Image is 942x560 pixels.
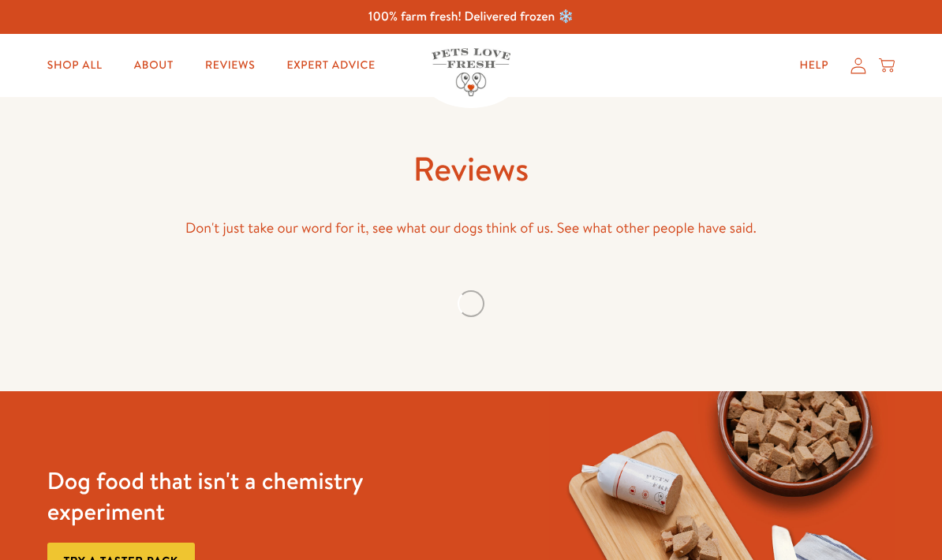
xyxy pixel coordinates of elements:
[193,50,267,81] a: Reviews
[47,465,393,527] h3: Dog food that isn't a chemistry experiment
[787,50,842,81] a: Help
[432,48,510,96] img: Pets Love Fresh
[274,50,387,81] a: Expert Advice
[47,216,895,241] p: Don't just take our word for it, see what our dogs think of us. See what other people have said.
[35,50,115,81] a: Shop All
[863,486,926,544] iframe: Gorgias live chat messenger
[121,50,186,81] a: About
[47,147,895,191] h1: Reviews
